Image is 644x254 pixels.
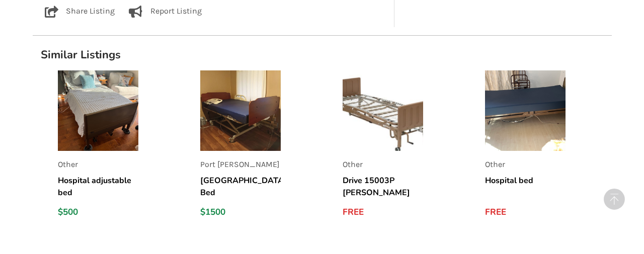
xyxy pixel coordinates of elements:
[58,70,184,226] a: listingOtherHospital adjustable bed$500
[200,207,281,218] div: $1500
[58,70,138,151] img: listing
[58,207,138,218] div: $500
[200,70,281,151] img: listing
[200,159,281,171] p: Port [PERSON_NAME]
[485,70,566,151] img: listing
[58,159,138,171] p: Other
[343,207,423,218] div: FREE
[66,6,115,18] p: Share Listing
[343,70,469,226] a: listingOtherDrive 15003P [PERSON_NAME] Bed 3 Crank. MUST BE COLLECTED FROM [GEOGRAPHIC_DATA]FREE
[485,175,566,199] h5: Hospital bed
[343,70,423,151] img: listing
[485,207,566,218] div: FREE
[485,159,566,171] p: Other
[343,175,423,199] h5: Drive 15003P [PERSON_NAME] Bed 3 Crank. MUST BE COLLECTED FROM [GEOGRAPHIC_DATA]
[485,70,611,226] a: listingOtherHospital bedFREE
[343,159,423,171] p: Other
[200,175,281,199] h5: [GEOGRAPHIC_DATA] Bed
[150,6,202,18] p: Report Listing
[58,175,138,199] h5: Hospital adjustable bed
[33,48,612,62] h1: Similar Listings
[200,70,327,226] a: listingPort [PERSON_NAME][GEOGRAPHIC_DATA] Bed$1500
